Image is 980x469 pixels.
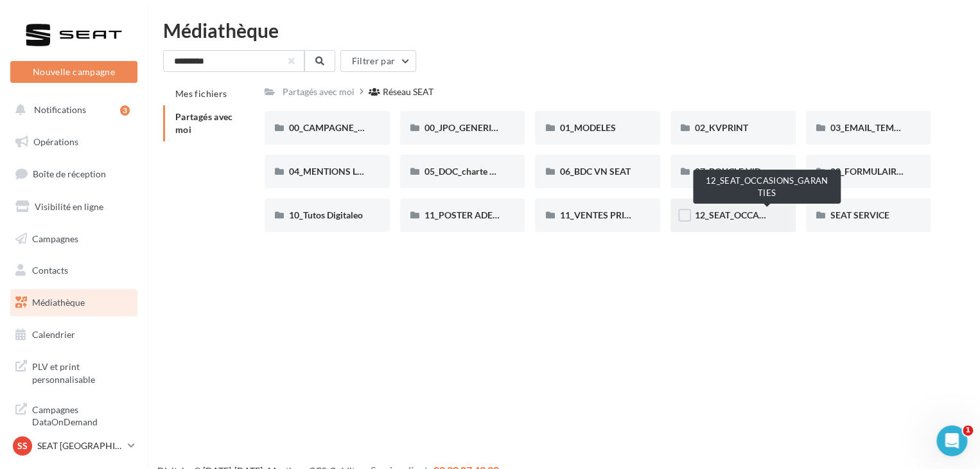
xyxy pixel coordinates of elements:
[10,61,137,83] button: Nouvelle campagne
[32,329,75,340] span: Calendrier
[32,358,132,385] span: PLV et print personnalisable
[163,21,965,40] div: Médiathèque
[8,257,140,284] a: Contacts
[33,168,106,179] span: Boîte de réception
[289,209,363,220] span: 10_Tutos Digitaleo
[8,321,140,348] a: Calendrier
[8,160,140,188] a: Boîte de réception
[695,122,748,133] span: 02_KVPRINT
[289,166,459,177] span: 04_MENTIONS LEGALES OFFRES PRESSE
[693,170,841,204] div: 12_SEAT_OCCASIONS_GARANTIES
[963,425,973,436] span: 1
[830,122,970,133] span: 03_EMAIL_TEMPLATE HTML SEAT
[830,209,889,220] span: SEAT SERVICE
[424,166,581,177] span: 05_DOC_charte graphique + Guidelines
[8,128,140,155] a: Opérations
[936,425,967,456] iframe: Intercom live chat
[8,289,140,316] a: Médiathèque
[17,439,28,452] span: SS
[8,226,140,252] a: Campagnes
[175,111,233,135] span: Partagés avec moi
[8,396,140,434] a: Campagnes DataOnDemand
[32,233,78,243] span: Campagnes
[32,401,132,429] span: Campagnes DataOnDemand
[559,166,630,177] span: 06_BDC VN SEAT
[37,439,123,452] p: SEAT [GEOGRAPHIC_DATA]
[8,193,140,220] a: Visibilité en ligne
[383,85,433,98] div: Réseau SEAT
[33,136,78,147] span: Opérations
[34,104,86,115] span: Notifications
[8,96,135,123] button: Notifications 3
[424,122,570,133] span: 00_JPO_GENERIQUE IBIZA ARONA
[695,166,864,177] span: 07_BOUCLE VIDEO ECRAN SHOWROOM
[289,122,409,133] span: 00_CAMPAGNE_SEPTEMBRE
[10,434,137,458] a: SS SEAT [GEOGRAPHIC_DATA]
[120,105,130,116] div: 3
[35,201,103,212] span: Visibilité en ligne
[559,209,669,220] span: 11_VENTES PRIVÉES SEAT
[340,50,416,72] button: Filtrer par
[283,85,354,98] div: Partagés avec moi
[175,88,227,99] span: Mes fichiers
[695,209,840,220] span: 12_SEAT_OCCASIONS_GARANTIES
[32,297,85,308] span: Médiathèque
[32,265,68,276] span: Contacts
[424,209,529,220] span: 11_POSTER ADEME SEAT
[559,122,615,133] span: 01_MODELES
[8,353,140,391] a: PLV et print personnalisable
